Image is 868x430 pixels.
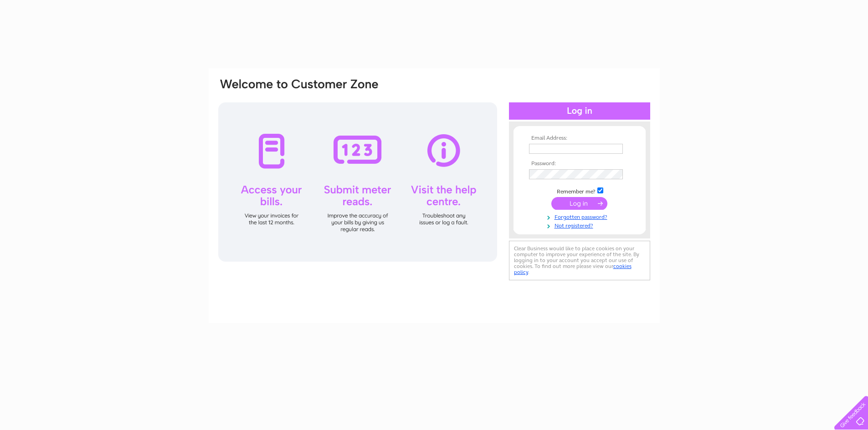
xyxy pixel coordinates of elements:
[509,241,650,280] div: Clear Business would like to place cookies on your computer to improve your experience of the sit...
[527,186,632,195] td: Remember me?
[527,161,632,167] th: Password:
[551,197,607,210] input: Submit
[514,263,632,275] a: cookies policy
[529,221,632,229] a: Not registered?
[527,135,632,142] th: Email Address:
[529,212,632,221] a: Forgotten password?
